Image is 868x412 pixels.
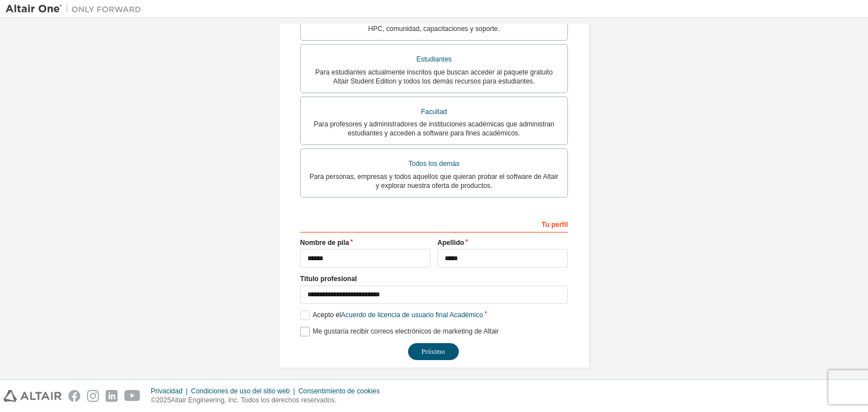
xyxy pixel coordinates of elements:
font: Tu perfil [542,221,568,229]
font: © [151,396,156,404]
font: Todos los demás [409,160,459,168]
font: Me gustaría recibir correos electrónicos de marketing de Altair [313,327,498,335]
img: youtube.svg [124,390,141,402]
font: Condiciones de uso del sitio web [191,387,290,395]
font: Nombre de pila [300,239,349,247]
img: altair_logo.svg [3,390,62,402]
img: facebook.svg [68,390,80,402]
img: linkedin.svg [106,390,118,402]
font: Para profesores y administradores de instituciones académicas que administran estudiantes y acced... [314,120,554,137]
font: 2025 [156,396,171,404]
font: Facultad [421,108,447,116]
img: Altair Uno [6,3,147,15]
font: Altair Engineering, Inc. Todos los derechos reservados. [171,396,336,404]
img: instagram.svg [87,390,99,402]
font: Privacidad [151,387,183,395]
font: Próximo [422,348,445,356]
font: Apellido [437,239,464,247]
font: Para clientes existentes que buscan acceder a descargas de software, recursos de HPC, comunidad, ... [309,16,559,33]
font: Título profesional [300,275,357,283]
font: Estudiantes [416,55,452,63]
font: Acuerdo de licencia de usuario final [341,311,448,319]
font: Consentimiento de cookies [298,387,380,395]
button: Próximo [408,343,459,360]
font: Acepto el [313,311,341,319]
font: Académico [449,311,483,319]
font: Para estudiantes actualmente inscritos que buscan acceder al paquete gratuito Altair Student Edit... [315,68,553,85]
font: Para personas, empresas y todos aquellos que quieran probar el software de Altair y explorar nues... [310,173,558,190]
